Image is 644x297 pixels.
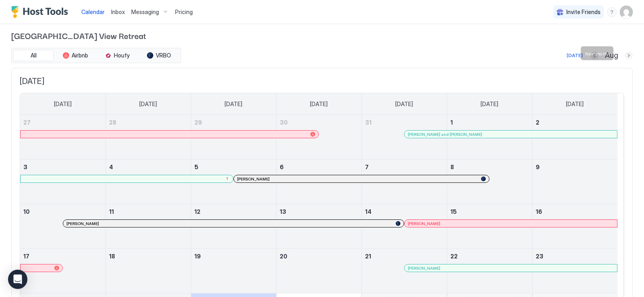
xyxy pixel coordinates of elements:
[408,132,614,137] div: [PERSON_NAME] and [PERSON_NAME]
[106,249,191,264] a: August 18, 2025
[280,208,286,215] span: 13
[277,115,361,130] a: July 30, 2025
[362,249,447,264] a: August 21, 2025
[13,50,54,61] button: All
[365,253,371,260] span: 21
[533,249,618,264] a: August 23, 2025
[237,176,270,182] span: [PERSON_NAME]
[558,93,592,115] a: Saturday
[11,29,633,41] span: [GEOGRAPHIC_DATA] View Retreat
[46,93,80,115] a: Sunday
[277,160,361,174] a: August 6, 2025
[365,208,372,215] span: 14
[536,208,542,215] span: 16
[395,100,413,108] span: [DATE]
[191,160,276,204] td: August 5, 2025
[450,253,458,260] span: 22
[106,160,191,174] a: August 4, 2025
[532,249,617,293] td: August 23, 2025
[191,160,276,174] a: August 5, 2025
[408,221,614,226] div: [PERSON_NAME]
[447,249,532,293] td: August 22, 2025
[114,52,130,59] span: Houfy
[194,253,201,260] span: 19
[567,52,583,59] div: [DATE]
[217,93,250,115] a: Tuesday
[276,204,361,249] td: August 13, 2025
[237,176,485,182] div: [PERSON_NAME]
[156,52,171,59] span: VRBO
[276,249,361,293] td: August 20, 2025
[111,8,125,16] a: Inbox
[54,100,72,108] span: [DATE]
[536,164,540,170] span: 9
[109,164,113,170] span: 4
[97,50,137,61] button: Houfy
[361,249,447,293] td: August 21, 2025
[194,164,198,170] span: 5
[139,100,157,108] span: [DATE]
[310,100,328,108] span: [DATE]
[532,160,617,204] td: August 9, 2025
[109,208,114,215] span: 11
[111,8,125,15] span: Inbox
[365,119,372,126] span: 31
[105,115,191,160] td: July 28, 2025
[447,204,532,219] a: August 15, 2025
[191,249,276,264] a: August 19, 2025
[109,253,115,260] span: 18
[20,115,105,160] td: July 27, 2025
[20,249,105,264] a: August 17, 2025
[481,100,498,108] span: [DATE]
[280,119,288,126] span: 30
[55,50,95,61] button: Airbnb
[362,204,447,219] a: August 14, 2025
[105,160,191,204] td: August 4, 2025
[566,100,584,108] span: [DATE]
[66,221,400,226] div: [PERSON_NAME]
[191,249,276,293] td: August 19, 2025
[20,160,105,204] td: August 3, 2025
[625,51,633,59] button: Next month
[408,221,440,226] span: [PERSON_NAME]
[447,115,532,160] td: August 1, 2025
[20,76,624,86] span: [DATE]
[408,266,614,271] div: [PERSON_NAME]
[20,204,105,249] td: August 10, 2025
[447,249,532,264] a: August 22, 2025
[276,115,361,160] td: July 30, 2025
[276,160,361,204] td: August 6, 2025
[20,249,105,293] td: August 17, 2025
[585,51,609,56] span: Next month
[473,93,506,115] a: Friday
[20,204,105,219] a: August 10, 2025
[105,204,191,249] td: August 11, 2025
[105,249,191,293] td: August 18, 2025
[361,204,447,249] td: August 14, 2025
[131,8,159,16] span: Messaging
[532,115,617,160] td: August 2, 2025
[450,208,457,215] span: 15
[11,48,181,63] div: tab-group
[72,52,88,59] span: Airbnb
[191,204,276,219] a: August 12, 2025
[566,8,601,16] span: Invite Friends
[23,253,29,260] span: 17
[11,6,72,18] a: Host Tools Logo
[450,119,453,126] span: 1
[447,160,532,204] td: August 8, 2025
[302,93,336,115] a: Wednesday
[280,253,287,260] span: 20
[191,115,276,130] a: July 29, 2025
[533,204,618,219] a: August 16, 2025
[81,8,105,16] a: Calendar
[450,164,454,170] span: 8
[566,51,584,60] button: [DATE]
[536,253,543,260] span: 23
[106,204,191,219] a: August 11, 2025
[362,115,447,130] a: July 31, 2025
[20,160,105,174] a: August 3, 2025
[365,164,369,170] span: 7
[532,204,617,249] td: August 16, 2025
